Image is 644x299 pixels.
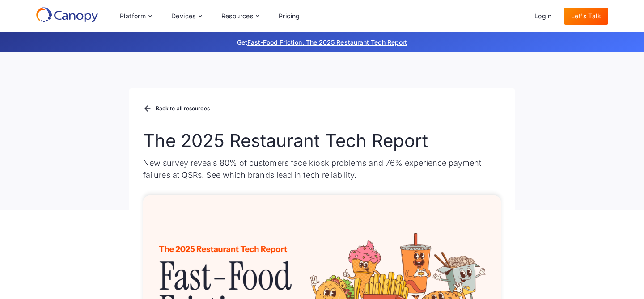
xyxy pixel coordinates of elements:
div: Devices [164,7,209,25]
a: Login [527,8,559,25]
a: Fast-Food Friction: The 2025 Restaurant Tech Report [247,38,407,46]
div: Resources [214,7,266,25]
div: Back to all resources [156,106,210,111]
a: Let's Talk [564,8,608,25]
div: Resources [221,13,254,19]
p: Get [103,38,541,47]
p: New survey reveals 80% of customers face kiosk problems and 76% experience payment failures at QS... [143,157,501,181]
a: Back to all resources [143,103,210,115]
div: Devices [171,13,196,19]
h1: The 2025 Restaurant Tech Report [143,130,501,152]
div: Platform [113,7,159,25]
div: Platform [120,13,146,19]
a: Pricing [271,8,307,25]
